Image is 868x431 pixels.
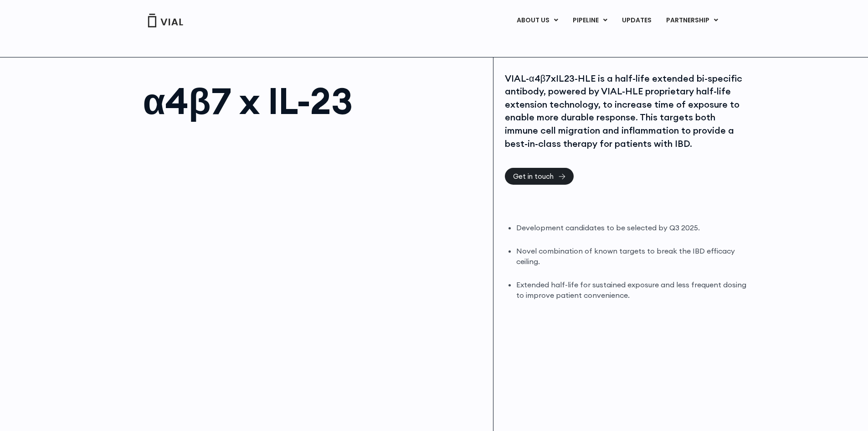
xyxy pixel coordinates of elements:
a: Get in touch [505,168,574,185]
li: Development candidates to be selected by Q3 2025. [516,223,748,233]
a: PIPELINEMenu Toggle [565,13,614,28]
h1: α4β7 x IL-23 [143,83,484,119]
li: Novel combination of known targets to break the IBD efficacy ceiling. [516,246,748,267]
a: PARTNERSHIPMenu Toggle [659,13,725,28]
span: Get in touch [513,173,554,180]
a: UPDATES [615,13,658,28]
img: Vial Logo [147,14,184,27]
a: ABOUT USMenu Toggle [509,13,565,28]
div: VIAL-α4β7xIL23-HLE is a half-life extended bi-specific antibody, powered by VIAL-HLE proprietary ... [505,72,748,151]
li: Extended half-life for sustained exposure and less frequent dosing to improve patient convenience. [516,280,748,301]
